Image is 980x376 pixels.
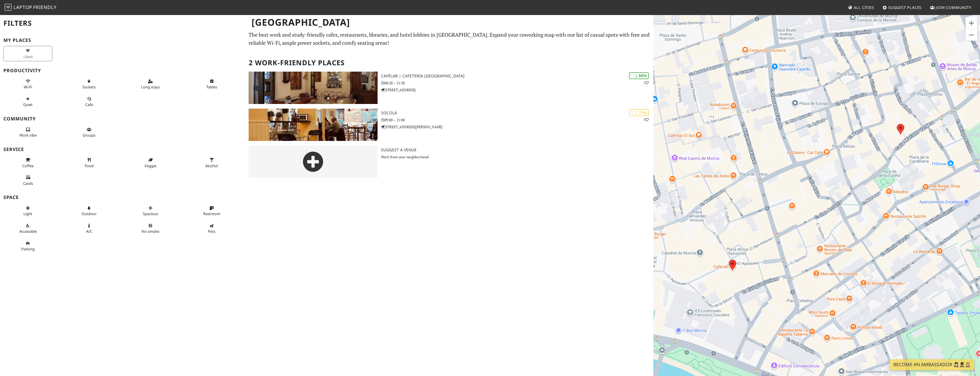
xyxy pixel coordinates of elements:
span: Natural light [23,211,32,216]
button: Veggie [126,155,175,170]
button: Pets [187,221,236,236]
span: Work-friendly tables [206,84,217,90]
p: [STREET_ADDRESS] [381,87,653,93]
span: Group tables [83,133,95,138]
button: Tables [187,77,236,92]
span: People working [19,133,37,138]
button: A/C [65,221,114,236]
span: Stable Wi-Fi [24,84,32,90]
button: Wi-Fi [3,77,52,92]
span: All Cities [854,5,874,10]
span: Credit cards [23,181,33,186]
p: [STREET_ADDRESS][PERSON_NAME] [381,124,653,130]
img: gray-place-d2bdb4477600e061c01bd816cc0f2ef0cfcb1ca9e3ad78868dd16fb2af073a21.png [249,146,378,178]
span: Pet friendly [208,229,215,234]
span: Friendly [33,4,56,10]
span: Smoke free [142,229,159,234]
button: Cards [3,173,52,188]
a: LaptopFriendly LaptopFriendly [5,3,57,13]
p: Work from your neighborhood [381,154,653,160]
img: Socolá [249,109,378,141]
h3: Suggest a Venue [381,148,653,152]
p: 08:30 – 21:30 [381,80,653,86]
p: 1 [644,80,649,85]
button: Zoom out [966,29,977,41]
button: Sockets [65,77,114,92]
a: CaféLab | Cafeteria Murcia | 80% 1 CaféLab | Cafeteria [GEOGRAPHIC_DATA] 08:30 – 21:30 [STREET_AD... [245,72,654,104]
span: Quiet [23,102,33,107]
a: Join Community [928,2,974,13]
span: Restroom [203,211,220,216]
h3: Productivity [3,68,242,73]
button: Outdoor [65,203,114,219]
span: Laptop [14,4,32,10]
button: Groups [65,125,114,140]
button: Parking [3,239,52,254]
button: Restroom [187,203,236,219]
div: | 71% [629,109,649,116]
a: Suggest a Venue Work from your neighborhood [245,146,654,178]
button: Long stays [126,77,175,92]
h3: Space [3,195,242,200]
button: Light [3,203,52,219]
span: Food [85,163,94,168]
button: No smoke [126,221,175,236]
button: Quiet [3,94,52,109]
span: Power sockets [82,84,96,90]
button: Food [65,155,114,170]
button: Calls [65,94,114,109]
button: Coffee [3,155,52,170]
h2: Filters [3,14,242,32]
h3: Service [3,147,242,152]
div: | 80% [629,72,649,79]
span: Suggest Places [888,5,922,10]
p: The best work and study-friendly cafes, restaurants, libraries, and hotel lobbies in [GEOGRAPHIC_... [249,31,650,47]
button: Alcohol [187,155,236,170]
img: LaptopFriendly [5,4,12,11]
span: Air conditioned [86,229,92,234]
a: Socolá | 71% 1 Socolá 09:00 – 21:00 [STREET_ADDRESS][PERSON_NAME] [245,109,654,141]
span: Coffee [22,163,34,168]
a: Become an Ambassador 🤵🏻‍♀️🤵🏾‍♂️🤵🏼‍♀️ [890,359,974,370]
a: All Cities [846,2,877,13]
img: CaféLab | Cafeteria Murcia [249,72,378,104]
h3: Community [3,116,242,122]
span: Alcohol [205,163,218,168]
span: Parking [21,246,35,252]
span: Join Community [936,5,971,10]
span: Veggie [145,163,156,168]
h3: My Places [3,38,242,43]
p: 09:00 – 21:00 [381,117,653,123]
button: Accessible [3,221,52,236]
span: Outdoor area [82,211,97,216]
h3: CaféLab | Cafeteria [GEOGRAPHIC_DATA] [381,74,653,79]
button: Spacious [126,203,175,219]
button: Work vibe [3,125,52,140]
span: Spacious [143,211,158,216]
button: Zoom in [966,17,977,29]
h3: Socolá [381,111,653,116]
a: Suggest Places [880,2,924,13]
h2: 2 Work-Friendly Places [249,54,650,72]
span: Accessible [19,229,37,234]
h1: [GEOGRAPHIC_DATA] [247,14,652,30]
span: Long stays [141,84,160,90]
p: 1 [644,117,649,122]
span: Video/audio calls [85,102,93,107]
